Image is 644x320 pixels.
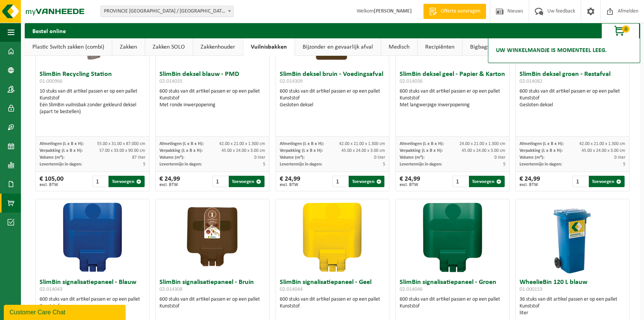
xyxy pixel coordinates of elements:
[159,148,202,153] span: Verpakking (L x B x H):
[280,287,303,292] span: 02-014044
[159,155,184,160] span: Volume (m³):
[243,38,295,56] a: Vuilnisbakken
[280,142,324,146] span: Afmetingen (L x B x H):
[193,38,243,56] a: Zakkenhouder
[280,279,386,294] h3: SlimBin signalisatiepaneel - Geel
[520,95,625,102] div: Kunststof
[614,155,625,160] span: 0 liter
[520,296,625,317] div: 36 stuks van dit artikel passen er op een pallet
[280,88,386,109] div: 600 stuks van dit artikel passen er op een pallet
[219,142,265,146] span: 42.00 x 21.00 x 1.300 cm
[40,102,145,115] div: Eén SlimBin vuilnisbak zonder gekleurd deksel (apart te bestellen)
[520,279,625,294] h3: WheelieBin 120 L blauw
[159,183,180,187] span: excl. BTW
[520,155,544,160] span: Volume (m³):
[341,148,385,153] span: 45.00 x 24.00 x 3.00 cm
[108,176,144,187] button: Toevoegen
[40,162,82,167] span: Levertermijn in dagen:
[400,296,505,310] div: 600 stuks van dit artikel passen er op een pallet
[400,155,424,160] span: Volume (m³):
[520,310,625,317] div: liter
[374,155,385,160] span: 0 liter
[494,155,505,160] span: 0 liter
[40,296,145,310] div: 600 stuks van dit artikel passen er op een pallet
[381,38,417,56] a: Medisch
[520,71,625,86] h3: SlimBin deksel groen - Restafval
[280,102,386,109] div: Gesloten deksel
[418,38,462,56] a: Recipiënten
[280,71,386,86] h3: SlimBin deksel bruin - Voedingsafval
[40,303,145,310] div: Kunststof
[159,162,202,167] span: Levertermijn in dagen:
[159,79,182,84] span: 02-014035
[145,38,193,56] a: Zakken SOLO
[280,176,300,187] div: € 24,99
[112,38,145,56] a: Zakken
[589,176,625,187] button: Toevoegen
[159,95,265,102] div: Kunststof
[159,88,265,109] div: 600 stuks van dit artikel passen er op een pallet
[400,142,444,146] span: Afmetingen (L x B x H):
[280,95,386,102] div: Kunststof
[212,176,228,187] input: 1
[492,42,611,59] h2: Uw winkelmandje is momenteel leeg.
[453,176,468,187] input: 1
[174,199,250,275] img: 02-014308
[40,148,83,153] span: Verpakking (L x B x H):
[374,8,412,14] strong: [PERSON_NAME]
[280,296,386,310] div: 600 stuks van dit artikel passen er op een pallet
[143,162,145,167] span: 5
[40,88,145,115] div: 10 stuks van dit artikel passen er op een pallet
[579,142,625,146] span: 42.00 x 21.00 x 1.300 cm
[132,155,145,160] span: 87 liter
[40,287,62,292] span: 02-014043
[400,162,442,167] span: Levertermijn in dagen:
[383,162,385,167] span: 5
[534,199,611,275] img: 01-000153
[280,162,322,167] span: Levertermijn in dagen:
[294,199,370,275] img: 02-014044
[99,148,145,153] span: 57.00 x 33.00 x 90.00 cm
[40,79,62,84] span: 01-000966
[601,23,639,38] button: 0
[40,95,145,102] div: Kunststof
[295,38,381,56] a: Bijzonder en gevaarlijk afval
[503,162,505,167] span: 5
[400,79,422,84] span: 02-014036
[159,176,180,187] div: € 24,99
[280,183,300,187] span: excl. BTW
[520,162,562,167] span: Levertermijn in dagen:
[349,176,384,187] button: Toevoegen
[520,287,542,292] span: 01-000153
[623,162,625,167] span: 5
[40,155,64,160] span: Volume (m³):
[582,148,625,153] span: 45.00 x 24.00 x 3.00 cm
[462,148,505,153] span: 45.00 x 24.00 x 3.00 cm
[4,303,127,320] iframe: chat widget
[40,71,145,86] h3: SlimBin Recycling Station
[400,303,505,310] div: Kunststof
[520,79,542,84] span: 02-014082
[520,183,540,187] span: excl. BTW
[159,71,265,86] h3: SlimBin deksel blauw - PMD
[92,176,108,187] input: 1
[159,296,265,310] div: 600 stuks van dit artikel passen er op een pallet
[263,162,265,167] span: 5
[25,38,112,56] a: Plastic Switch zakken (combi)
[469,176,505,187] button: Toevoegen
[101,6,233,17] span: PROVINCIE OOST VLAANDEREN / BRIELMEERSEN - DEINZE
[40,142,84,146] span: Afmetingen (L x B x H):
[159,142,204,146] span: Afmetingen (L x B x H):
[400,287,422,292] span: 02-014046
[159,279,265,294] h3: SlimBin signalisatiepaneel - Bruin
[54,199,131,275] img: 02-014043
[280,303,386,310] div: Kunststof
[159,303,265,310] div: Kunststof
[400,88,505,109] div: 600 stuks van dit artikel passen er op een pallet
[414,199,491,275] img: 02-014046
[520,142,564,146] span: Afmetingen (L x B x H):
[222,148,265,153] span: 45.00 x 24.00 x 3.00 cm
[25,23,73,38] h2: Bestel online
[400,183,420,187] span: excl. BTW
